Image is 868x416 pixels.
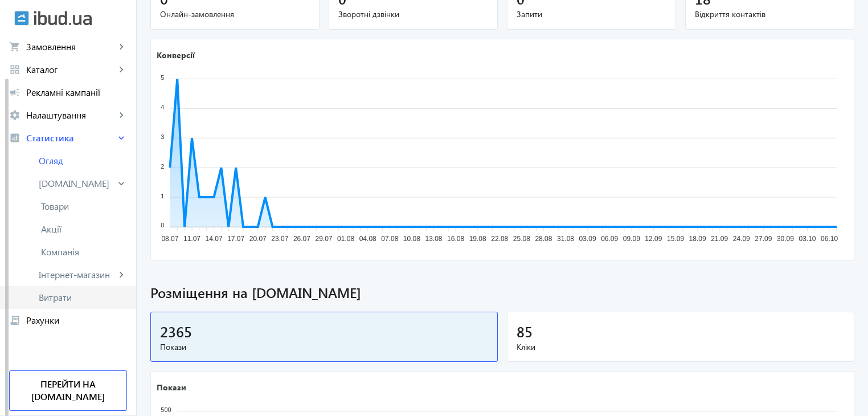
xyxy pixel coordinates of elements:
[14,11,29,26] img: ibud.svg
[160,341,488,353] span: Покази
[183,235,200,243] tspan: 11.07
[293,235,310,243] tspan: 26.07
[39,292,127,303] span: Витрати
[157,382,186,393] text: Покази
[249,235,267,243] tspan: 20.07
[116,269,127,280] mat-icon: keyboard_arrow_right
[39,269,116,280] span: Інтернет-магазин
[161,406,171,413] tspan: 500
[26,64,116,75] span: Каталог
[116,132,127,144] mat-icon: keyboard_arrow_right
[41,223,127,235] span: Акції
[161,74,164,81] tspan: 5
[41,201,127,212] span: Товари
[9,87,21,98] mat-icon: campaign
[9,132,21,144] mat-icon: analytics
[359,235,376,243] tspan: 04.08
[579,235,596,243] tspan: 03.09
[535,235,552,243] tspan: 28.08
[316,235,333,243] tspan: 29.07
[425,235,442,243] tspan: 13.08
[116,109,127,121] mat-icon: keyboard_arrow_right
[116,64,127,75] mat-icon: keyboard_arrow_right
[711,235,728,243] tspan: 21.09
[338,9,488,20] span: Зворотні дзвінки
[34,11,92,26] img: ibud_text.svg
[469,235,486,243] tspan: 19.08
[9,41,21,52] mat-icon: shopping_cart
[733,235,750,243] tspan: 24.09
[116,178,127,189] mat-icon: keyboard_arrow_right
[41,246,127,258] span: Компанія
[695,9,845,20] span: Відкриття контактів
[689,235,706,243] tspan: 18.09
[206,235,223,243] tspan: 14.07
[9,370,127,411] a: Перейти на [DOMAIN_NAME]
[9,315,21,326] mat-icon: receipt_long
[645,235,662,243] tspan: 12.09
[227,235,244,243] tspan: 17.07
[9,109,21,121] mat-icon: settings
[557,235,574,243] tspan: 31.08
[601,235,618,243] tspan: 06.09
[403,235,420,243] tspan: 10.08
[26,87,127,98] span: Рекламні кампанії
[161,133,164,140] tspan: 3
[517,9,666,20] span: Запити
[157,49,195,60] text: Конверсії
[821,235,838,243] tspan: 06.10
[26,315,127,326] span: Рахунки
[517,341,845,353] span: Кліки
[9,64,21,75] mat-icon: grid_view
[337,235,354,243] tspan: 01.08
[26,41,116,52] span: Замовлення
[777,235,794,243] tspan: 30.09
[755,235,772,243] tspan: 27.09
[161,192,164,199] tspan: 1
[116,41,127,52] mat-icon: keyboard_arrow_right
[160,9,310,20] span: Онлайн-замовлення
[26,109,116,121] span: Налаштування
[161,162,164,169] tspan: 2
[491,235,508,243] tspan: 22.08
[39,178,116,189] span: [DOMAIN_NAME]
[26,132,116,144] span: Статистика
[150,283,854,303] span: Розміщення на [DOMAIN_NAME]
[513,235,530,243] tspan: 25.08
[160,322,192,341] span: 2365
[667,235,684,243] tspan: 15.09
[799,235,816,243] tspan: 03.10
[161,103,164,110] tspan: 4
[447,235,464,243] tspan: 16.08
[271,235,288,243] tspan: 23.07
[381,235,398,243] tspan: 07.08
[39,155,127,166] span: Огляд
[161,222,164,229] tspan: 0
[623,235,640,243] tspan: 09.09
[161,235,178,243] tspan: 08.07
[517,322,533,341] span: 85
